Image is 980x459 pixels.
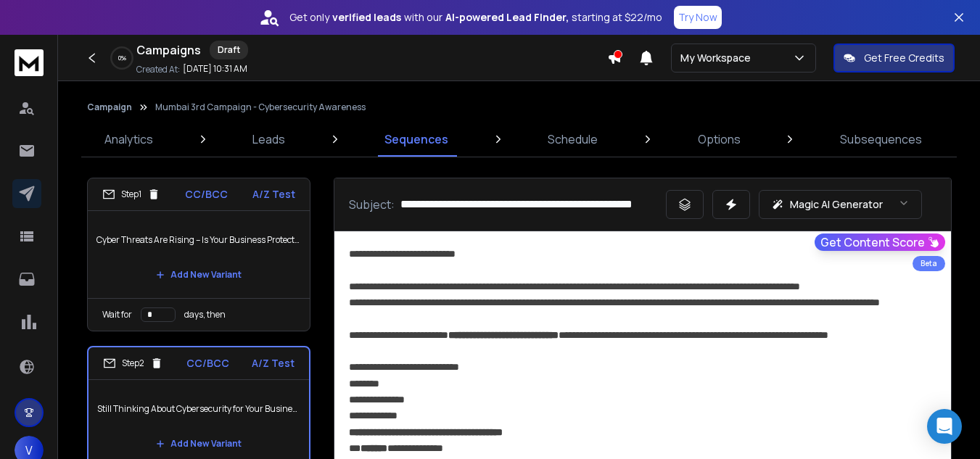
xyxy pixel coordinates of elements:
li: Step1CC/BCCA/Z TestCyber Threats Are Rising – Is Your Business Protected? {{co}}Add New VariantWa... [87,178,310,331]
a: Schedule [539,122,606,157]
a: Subsequences [831,122,931,157]
strong: AI-powered Lead Finder, [445,10,569,25]
p: Try Now [678,10,717,25]
p: [DATE] 10:31 AM [183,63,247,75]
p: Options [698,131,741,148]
a: Leads [244,122,294,157]
p: A/Z Test [252,356,295,371]
p: Schedule [548,131,598,148]
p: Leads [252,131,285,148]
p: CC/BCC [186,356,229,371]
p: Mumbai 3rd Campaign - Cybersecurity Awareness [155,102,366,113]
p: A/Z Test [252,187,295,202]
div: Step 1 [102,188,160,201]
p: Sequences [384,131,448,148]
p: Get Free Credits [864,51,944,65]
a: Options [689,122,749,157]
p: days, then [184,309,226,321]
h1: Campaigns [136,41,201,59]
button: Get Free Credits [833,44,955,73]
p: Subsequences [840,131,922,148]
button: Campaign [87,102,132,113]
button: Try Now [674,6,722,29]
a: Sequences [376,122,457,157]
p: Wait for [102,309,132,321]
button: Get Content Score [815,233,945,251]
div: Open Intercom Messenger [927,409,962,444]
p: Subject: [349,196,395,213]
p: Created At: [136,64,180,75]
p: 0 % [118,54,126,62]
p: Cyber Threats Are Rising – Is Your Business Protected? {{co}} [96,220,301,260]
p: Still Thinking About Cybersecurity for Your Business? [97,389,300,429]
button: Magic AI Generator [759,190,922,219]
button: Add New Variant [144,429,253,458]
p: Get only with our starting at $22/mo [289,10,662,25]
a: Analytics [96,122,162,157]
div: Step 2 [103,357,163,370]
p: Analytics [104,131,153,148]
div: Draft [210,41,248,59]
p: My Workspace [680,51,757,65]
div: Beta [913,256,945,271]
button: Add New Variant [144,260,253,289]
strong: verified leads [332,10,401,25]
p: CC/BCC [185,187,228,202]
p: Magic AI Generator [790,197,883,212]
img: logo [15,49,44,76]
